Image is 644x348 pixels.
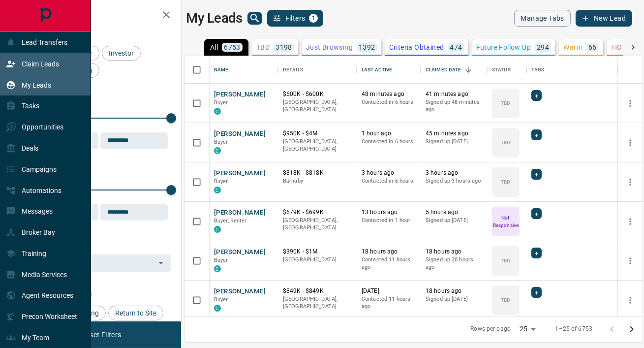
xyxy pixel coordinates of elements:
p: 18 hours ago [426,248,482,256]
p: Warm [564,44,583,51]
p: [GEOGRAPHIC_DATA] [283,256,352,264]
p: 48 minutes ago [362,90,416,98]
button: New Lead [576,10,632,27]
button: [PERSON_NAME] [214,129,266,139]
div: condos.ca [214,108,221,115]
span: Buyer [214,296,228,303]
p: Signed up 3 hours ago [426,177,482,185]
span: + [535,169,538,179]
p: Signed up 48 minutes ago [426,98,482,114]
div: Claimed Date [421,56,487,84]
span: + [535,209,538,219]
button: [PERSON_NAME] [214,169,266,178]
span: 1 [310,15,317,22]
div: Investor [102,46,141,61]
p: HOT [612,44,626,51]
p: TBD [501,178,510,186]
button: [PERSON_NAME] [214,248,266,257]
p: Just Browsing [306,44,353,51]
p: TBD [256,44,270,51]
p: $679K - $699K [283,208,352,217]
span: Buyer [214,178,228,185]
p: 1392 [359,44,375,51]
p: 45 minutes ago [426,129,482,138]
span: Buyer [214,139,228,145]
div: 25 [516,322,539,336]
span: Return to Site [112,309,160,317]
p: $818K - $818K [283,169,352,177]
p: 1–25 of 6753 [555,325,592,333]
span: Buyer, Renter [214,218,247,224]
p: 3 hours ago [426,169,482,177]
p: Burnaby [283,177,352,185]
button: Manage Tabs [514,10,570,27]
p: All [210,44,218,51]
div: Name [209,56,278,84]
div: condos.ca [214,147,221,154]
div: Last Active [362,56,392,84]
span: Buyer [214,257,228,263]
p: Future Follow Up [476,44,531,51]
div: + [531,208,542,219]
p: Contacted 11 hours ago [362,295,416,311]
p: 5 hours ago [426,208,482,217]
div: Name [214,56,229,84]
span: + [535,130,538,140]
div: condos.ca [214,226,221,233]
div: Last Active [357,56,421,84]
button: more [623,293,638,308]
button: more [623,253,638,268]
div: + [531,248,542,258]
p: $950K - $4M [283,129,352,138]
p: TBD [501,257,510,264]
span: Investor [105,49,137,57]
h2: Filters [31,10,171,22]
button: Go to next page [622,319,642,339]
p: 18 hours ago [362,248,416,256]
p: TBD [501,99,510,107]
p: $390K - $1M [283,248,352,256]
p: 3 hours ago [362,169,416,177]
div: Details [283,56,303,84]
button: more [623,214,638,229]
p: Contacted in 1 hour [362,217,416,224]
button: more [623,135,638,150]
button: search button [247,12,262,25]
button: [PERSON_NAME] [214,208,266,218]
p: 3198 [276,44,292,51]
button: [PERSON_NAME] [214,287,266,296]
p: 474 [450,44,462,51]
p: Contacted in 6 hours [362,138,416,146]
button: Reset Filters [75,326,127,343]
div: Tags [531,56,545,84]
p: TBD [501,139,510,146]
p: $849K - $849K [283,287,352,295]
p: [DATE] [362,287,416,295]
div: Claimed Date [426,56,461,84]
span: Buyer [214,99,228,106]
p: TBD [501,296,510,304]
div: Return to Site [108,306,163,320]
div: Status [492,56,511,84]
p: Signed up [DATE] [426,138,482,146]
p: [GEOGRAPHIC_DATA], [GEOGRAPHIC_DATA] [283,98,352,114]
h1: My Leads [186,10,243,26]
button: Open [154,256,168,270]
button: Filters1 [267,10,324,27]
p: $600K - $600K [283,90,352,98]
p: Contacted in 6 hours [362,98,416,106]
button: more [623,175,638,190]
span: + [535,248,538,258]
p: Signed up 20 hours ago [426,256,482,271]
div: + [531,90,542,101]
p: Contacted in 6 hours [362,177,416,185]
div: condos.ca [214,265,221,272]
p: 41 minutes ago [426,90,482,98]
div: Details [278,56,357,84]
p: Signed up [DATE] [426,295,482,303]
span: + [535,91,538,100]
div: + [531,169,542,180]
p: [GEOGRAPHIC_DATA], [GEOGRAPHIC_DATA] [283,295,352,311]
p: Criteria Obtained [389,44,444,51]
p: Signed up [DATE] [426,217,482,224]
